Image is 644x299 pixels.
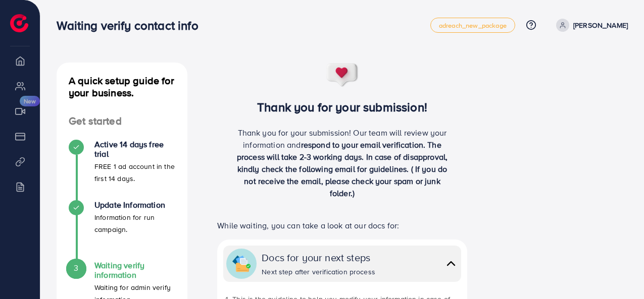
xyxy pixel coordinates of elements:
a: [PERSON_NAME] [552,19,628,32]
a: adreach_new_package [430,18,515,33]
span: 3 [74,262,78,274]
p: [PERSON_NAME] [573,19,628,31]
h4: Update Information [94,200,175,210]
li: Update Information [57,200,187,261]
img: logo [10,14,28,32]
h3: Waiting verify contact info [57,18,206,33]
img: collapse [232,255,251,273]
p: Thank you for your submission! Our team will review your information and [231,127,454,199]
p: Information for run campaign. [94,211,175,235]
h4: A quick setup guide for your business. [57,75,187,99]
span: adreach_new_package [439,22,507,29]
h3: Thank you for your submission! [204,100,481,114]
div: Docs for your next steps [262,250,375,265]
img: success [326,63,359,88]
div: Next step after verification process [262,267,375,277]
img: collapse [444,256,458,271]
p: FREE 1 ad account in the first 14 days. [94,160,175,185]
span: respond to your email verification. The process will take 2-3 working days. In case of disapprova... [237,139,448,199]
h4: Get started [57,115,187,128]
li: Active 14 days free trial [57,140,187,200]
h4: Active 14 days free trial [94,140,175,159]
h4: Waiting verify information [94,261,175,280]
p: While waiting, you can take a look at our docs for: [217,219,467,231]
